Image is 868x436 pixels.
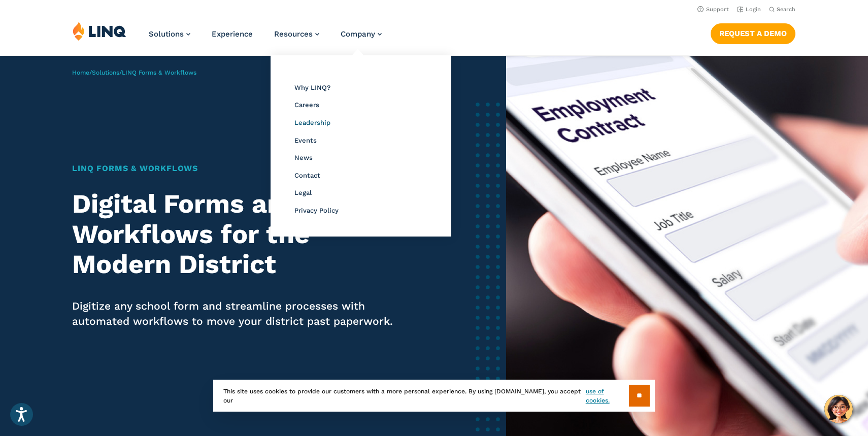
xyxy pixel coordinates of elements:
[274,29,319,39] a: Resources
[72,189,414,280] h2: Digital Forms and Workflows for the Modern District
[824,395,853,423] button: Hello, have a question? Let’s chat.
[777,6,795,13] span: Search
[737,6,761,13] a: Login
[213,380,655,412] div: This site uses cookies to provide our customers with a more personal experience. By using [DOMAIN...
[711,21,795,44] nav: Button Navigation
[212,29,253,39] a: Experience
[294,84,330,91] a: Why LINQ?
[149,29,190,39] a: Solutions
[72,69,89,76] a: Home
[149,21,382,55] nav: Primary Navigation
[274,29,313,39] span: Resources
[72,298,414,329] p: Digitize any school form and streamline processes with automated workflows to move your district ...
[122,69,196,76] span: LINQ Forms & Workflows
[294,137,317,144] a: Events
[341,29,382,39] a: Company
[294,189,312,196] a: Legal
[149,29,184,39] span: Solutions
[769,6,795,13] button: Open Search Bar
[697,6,729,13] a: Support
[294,154,313,161] a: News
[294,207,339,214] a: Privacy Policy
[72,69,196,76] span: / /
[294,119,330,126] a: Leadership
[711,23,795,44] a: Request a Demo
[294,172,320,179] a: Contact
[341,29,375,39] span: Company
[294,101,319,109] a: Careers
[72,162,414,175] h1: LINQ Forms & Workflows
[92,69,119,76] a: Solutions
[586,387,629,405] a: use of cookies.
[73,21,126,41] img: LINQ | K‑12 Software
